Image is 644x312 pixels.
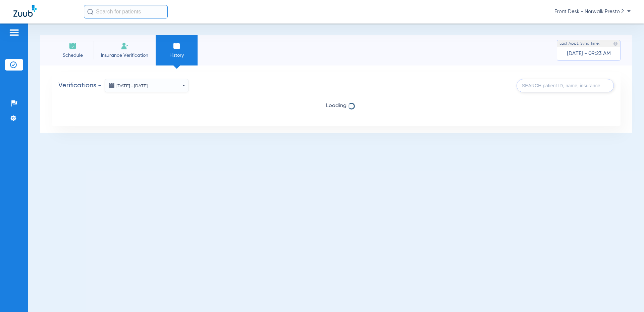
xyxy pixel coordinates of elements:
img: Search Icon [87,9,93,15]
img: last sync help info [613,41,618,46]
span: Loading [58,102,614,109]
input: SEARCH patient ID, name, insurance [517,79,614,92]
img: Schedule [69,42,77,50]
img: Zuub Logo [13,5,37,17]
span: Last Appt. Sync Time: [559,40,600,47]
iframe: Chat Widget [610,280,644,312]
span: Front Desk - Norwalk Presto 2 [554,8,631,15]
img: Manual Insurance Verification [121,42,129,50]
span: [DATE] - 09:23 AM [567,50,611,57]
img: History [173,42,181,50]
span: Schedule [57,52,89,59]
img: hamburger-icon [9,29,19,37]
h2: Verifications - [58,79,189,92]
span: History [161,52,193,59]
img: date icon [108,82,115,89]
span: Insurance Verification [99,52,151,59]
input: Search for patients [84,5,168,18]
button: [DATE] - [DATE] [105,79,189,92]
